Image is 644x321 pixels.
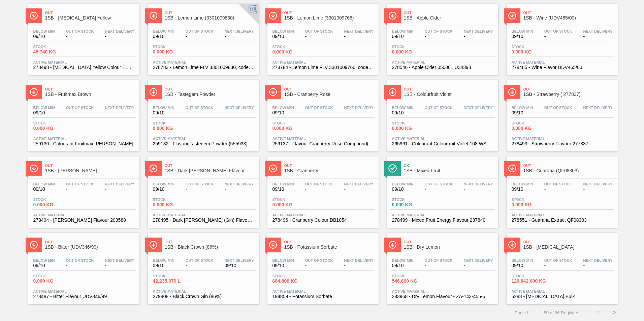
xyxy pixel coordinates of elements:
[512,121,559,125] span: Stock
[523,87,614,91] span: Out
[392,274,439,278] span: Stock
[33,294,134,299] span: 278487 - Bitter Flavour UDV346/99
[583,106,613,110] span: Next Delivery
[66,110,94,115] span: -
[225,258,254,262] span: Next Delivery
[305,29,333,33] span: Out Of Stock
[512,141,613,146] span: 278493 - Strawberry Flavour 277837
[392,121,439,125] span: Stock
[105,187,134,192] span: -
[392,60,493,64] span: Active Material
[512,258,533,262] span: Below Min
[165,164,256,168] span: Out
[404,87,495,91] span: Out
[512,294,613,299] span: 5288 - Dextrose Bulk
[392,279,439,284] span: 546.600 KG
[388,11,397,20] img: Ícone
[66,34,94,39] span: -
[508,88,516,96] img: Ícone
[284,11,375,15] span: Out
[583,187,613,192] span: -
[464,187,493,192] span: -
[284,245,375,250] span: 1SB - Potassium Sorbate
[143,228,262,304] a: ÍconeOut1SB - Black Crown (86%)Below Min09/10Out Of Stock-Next Delivery09/10Stock42,235.079 LActi...
[153,65,254,70] span: 278783 - Lemon Lime FLV 3301009830, code100326
[272,29,294,33] span: Below Min
[165,87,256,91] span: Out
[153,49,200,55] span: 0.000 KG
[225,29,254,33] span: Next Delivery
[225,106,254,110] span: Next Delivery
[512,137,613,141] span: Active Material
[305,187,333,192] span: -
[262,151,382,228] a: ÍconeOut1SB - CranberryBelow Min09/10Out Of Stock-Next Delivery-Stock0.000 KGActive Material27849...
[284,15,375,21] span: 1SB - Lemon Lime (3301009766)
[583,182,613,186] span: Next Delivery
[33,279,80,284] span: 0.000 KG
[392,49,439,55] span: 0.000 KG
[149,11,158,20] img: Ícone
[153,182,174,186] span: Below Min
[225,187,254,192] span: -
[186,110,214,115] span: -
[66,263,94,268] span: -
[544,29,572,33] span: Out Of Stock
[33,29,55,33] span: Below Min
[392,263,414,268] span: 09/10
[272,126,320,131] span: 0.000 KG
[23,228,143,304] a: ÍconeOut1SB - Bitter (UDV346/99)Below Min09/10Out Of Stock-Next Delivery-Stock0.000 KGActive Mate...
[512,49,559,55] span: 0.000 KG
[284,240,375,244] span: Out
[392,218,493,223] span: 278499 - Mixed Fruit Energy Flavour 237840
[33,126,80,131] span: 0.000 KG
[272,202,320,207] span: 0.000 KG
[153,213,254,217] span: Active Material
[382,75,502,151] a: ÍconeOut1SB - Colourfruit VioletBelow Min09/10Out Of Stock-Next Delivery-Stock0.000 KGActive Mate...
[583,110,613,115] span: -
[392,137,493,141] span: Active Material
[512,279,559,284] span: 120,842.000 KG
[272,137,374,141] span: Active Material
[45,245,136,250] span: 1SB - Bitter (UDV346/99)
[45,168,136,173] span: 1SB - Rasberry
[186,182,214,186] span: Out Of Stock
[344,29,374,33] span: Next Delivery
[30,88,38,96] img: Ícone
[512,106,533,110] span: Below Min
[305,182,333,186] span: Out Of Stock
[45,11,136,15] span: Out
[523,164,614,168] span: Out
[512,263,533,268] span: 09/10
[344,34,374,39] span: -
[392,258,414,262] span: Below Min
[425,29,453,33] span: Out Of Stock
[392,198,439,202] span: Stock
[45,92,136,97] span: 1SB - Fruitmax Brown
[272,121,320,125] span: Stock
[284,92,375,97] span: 1SB - Cranberry Rose
[66,187,94,192] span: -
[512,60,613,64] span: Active Material
[33,121,80,125] span: Stock
[344,187,374,192] span: -
[404,168,495,173] span: 1SB - Mixed Fruit
[523,92,614,97] span: 1SB - Strawberry ( 277837)
[523,245,614,250] span: 1SB - Dextrose
[464,182,493,186] span: Next Delivery
[344,106,374,110] span: Next Delivery
[392,182,414,186] span: Below Min
[153,274,200,278] span: Stock
[392,34,414,39] span: 09/10
[23,151,143,228] a: ÍconeOut1SB - [PERSON_NAME]Below Min09/10Out Of Stock-Next Delivery-Stock0.000 KGActive Material2...
[382,151,502,228] a: ÍconeOk1SB - Mixed FruitBelow Min09/10Out Of Stock-Next Delivery-Stock0.000 KGActive Material2784...
[512,182,533,186] span: Below Min
[33,141,134,146] span: 259136 - Colourant Fruitmax Brown WS
[272,198,320,202] span: Stock
[165,11,256,15] span: Out
[284,168,375,173] span: 1SB - Cranberry
[508,164,516,173] img: Ícone
[404,164,495,168] span: Ok
[464,34,493,39] span: -
[392,45,439,49] span: Stock
[30,241,38,249] img: Ícone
